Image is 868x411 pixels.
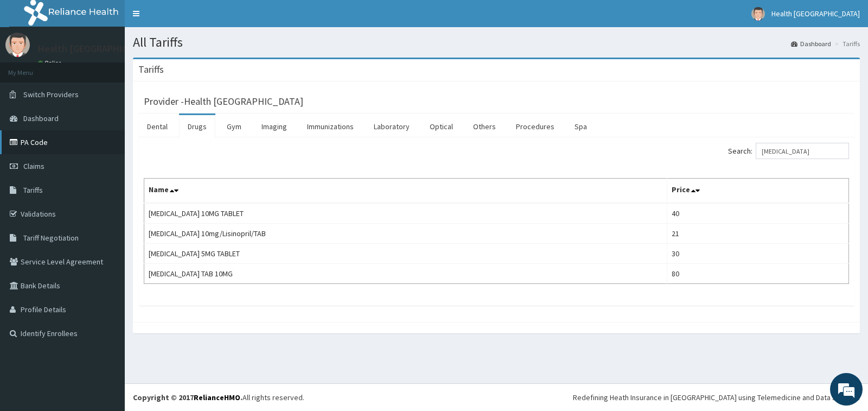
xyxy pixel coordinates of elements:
textarea: Type your message and hit 'Enter' [5,296,207,334]
img: User Image [5,33,30,57]
h1: All Tariffs [133,35,860,49]
th: Price [667,179,848,204]
span: Tariffs [23,185,43,195]
p: Health [GEOGRAPHIC_DATA] [38,44,159,54]
img: User Image [751,7,765,21]
h3: Provider - Health [GEOGRAPHIC_DATA] [144,97,303,106]
a: Online [38,59,64,67]
img: d_794563401_company_1708531726252_794563401 [20,54,44,81]
a: Procedures [507,115,563,138]
h3: Tariffs [138,65,164,74]
a: Drugs [179,115,215,138]
label: Search: [728,143,849,159]
div: Redefining Heath Insurance in [GEOGRAPHIC_DATA] using Telemedicine and Data Science! [573,392,860,403]
div: Chat with us now [56,61,182,75]
span: Claims [23,161,44,171]
td: 80 [667,264,848,284]
li: Tariffs [832,39,860,48]
a: Imaging [253,115,296,138]
td: [MEDICAL_DATA] TAB 10MG [144,264,667,284]
td: [MEDICAL_DATA] 5MG TABLET [144,244,667,264]
footer: All rights reserved. [125,383,868,411]
a: Laboratory [365,115,418,138]
a: Gym [218,115,250,138]
th: Name [144,179,667,204]
span: Health [GEOGRAPHIC_DATA] [771,9,860,18]
a: Dental [138,115,176,138]
strong: Copyright © 2017 . [133,393,242,402]
a: Immunizations [298,115,362,138]
span: Dashboard [23,113,59,123]
a: Dashboard [791,39,831,48]
span: Switch Providers [23,90,79,99]
a: Spa [566,115,596,138]
input: Search: [756,143,849,159]
div: Minimize live chat window [178,5,204,31]
span: We're online! [63,137,150,246]
span: Tariff Negotiation [23,233,79,243]
td: 40 [667,203,848,224]
td: [MEDICAL_DATA] 10mg/Lisinopril/TAB [144,224,667,244]
td: 30 [667,244,848,264]
td: 21 [667,224,848,244]
a: Optical [421,115,462,138]
a: RelianceHMO [194,393,240,402]
a: Others [464,115,505,138]
td: [MEDICAL_DATA] 10MG TABLET [144,203,667,224]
